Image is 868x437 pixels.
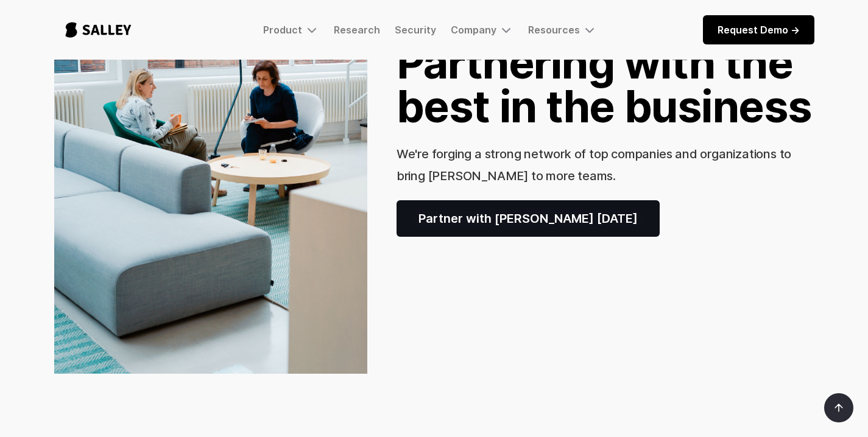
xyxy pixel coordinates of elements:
div: Company [451,23,513,37]
a: Request Demo -> [703,15,814,44]
a: Research [334,24,380,36]
h1: Partnering with the best in the business [397,41,814,128]
div: Resources [528,24,580,36]
a: home [54,10,143,50]
h3: We're forging a strong network of top companies and organizations to bring [PERSON_NAME] to more ... [397,147,791,183]
div: Product [263,24,302,36]
a: Security [395,24,436,36]
div: Resources [528,23,597,37]
a: Partner with [PERSON_NAME] [DATE] [397,200,660,237]
div: Product [263,23,319,37]
div: Company [451,24,496,36]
